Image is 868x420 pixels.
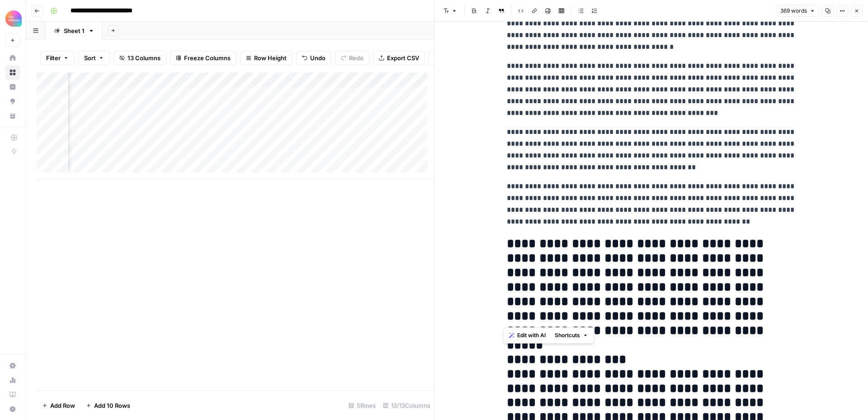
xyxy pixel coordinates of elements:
[349,53,363,62] span: Redo
[5,373,20,387] a: Usage
[5,80,20,94] a: Insights
[37,398,80,413] button: Add Row
[113,51,166,65] button: 13 Columns
[776,5,819,17] button: 369 words
[555,331,580,339] span: Shortcuts
[46,53,61,62] span: Filter
[780,7,807,15] span: 369 words
[505,329,549,341] button: Edit with AI
[80,398,136,413] button: Add 10 Rows
[5,109,20,123] a: Your Data
[64,26,85,35] div: Sheet 1
[5,65,20,80] a: Browse
[46,22,102,40] a: Sheet 1
[387,53,419,62] span: Export CSV
[5,10,22,27] img: Alliance Logo
[254,53,287,62] span: Row Height
[84,53,96,62] span: Sort
[517,331,546,339] span: Edit with AI
[5,94,20,109] a: Opportunities
[5,7,20,30] button: Workspace: Alliance
[78,51,110,65] button: Sort
[551,329,592,341] button: Shortcuts
[335,51,369,65] button: Redo
[310,53,325,62] span: Undo
[5,402,20,416] button: Help + Support
[296,51,331,65] button: Undo
[5,358,20,373] a: Settings
[170,51,236,65] button: Freeze Columns
[345,398,379,413] div: 5 Rows
[373,51,425,65] button: Export CSV
[184,53,231,62] span: Freeze Columns
[379,398,434,413] div: 13/13 Columns
[94,401,130,410] span: Add 10 Rows
[5,51,20,65] a: Home
[240,51,292,65] button: Row Height
[127,53,160,62] span: 13 Columns
[5,387,20,402] a: Learning Hub
[50,401,75,410] span: Add Row
[40,51,75,65] button: Filter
